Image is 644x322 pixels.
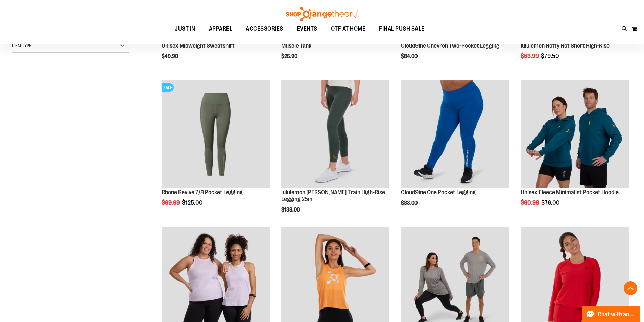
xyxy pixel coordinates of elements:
[379,21,425,36] span: FINAL PUSH SALE
[521,42,610,49] a: lululemon Hotty Hot Short High-Rise
[401,80,509,189] a: Cloud9ine One Pocket Legging
[541,199,561,206] span: $76.00
[401,42,499,49] a: Cloud9ine Chevron Two-Pocket Legging
[401,200,419,206] span: $83.00
[521,53,540,59] span: $63.99
[12,43,31,48] span: Item Type
[278,77,393,230] div: product
[521,80,629,189] a: Unisex Fleece Minimalist Pocket Hoodie
[162,80,270,189] a: Rhone Revive 7/8 Pocket LeggingSALE
[398,77,512,223] div: product
[401,53,419,59] span: $84.00
[209,21,233,36] span: APPAREL
[285,7,359,21] img: Shop Orangetheory
[175,21,195,36] span: JUST IN
[297,21,317,36] span: EVENTS
[158,77,273,223] div: product
[624,281,637,295] button: Back To Top
[281,80,389,189] a: Main view of 2024 October lululemon Wunder Train High-Rise
[281,80,389,188] img: Main view of 2024 October lululemon Wunder Train High-Rise
[331,21,366,36] span: OTF AT HOME
[246,21,283,36] span: ACCESSORIES
[541,53,560,59] span: $79.50
[162,83,174,92] span: SALE
[281,189,385,202] a: lululemon [PERSON_NAME] Train High-Rise Legging 25in
[521,80,629,188] img: Unisex Fleece Minimalist Pocket Hoodie
[324,21,373,37] a: OTF AT HOME
[401,189,476,196] a: Cloud9ine One Pocket Legging
[582,306,640,322] button: Chat with an Expert
[162,189,243,196] a: Rhone Revive 7/8 Pocket Legging
[598,311,636,318] span: Chat with an Expert
[521,199,540,206] span: $60.99
[521,189,619,196] a: Unisex Fleece Minimalist Pocket Hoodie
[168,21,202,37] a: JUST IN
[401,80,509,188] img: Cloud9ine One Pocket Legging
[239,21,290,37] a: ACCESSORIES
[162,42,235,49] a: Unisex Midweight Sweatshirt
[162,80,270,188] img: Rhone Revive 7/8 Pocket Legging
[517,77,632,223] div: product
[162,199,181,206] span: $99.99
[182,199,204,206] span: $125.00
[372,21,431,37] a: FINAL PUSH SALE
[281,207,301,213] span: $138.00
[281,53,299,59] span: $25.90
[281,42,311,49] a: Muscle Tank
[290,21,324,37] a: EVENTS
[202,21,239,36] a: APPAREL
[162,53,179,59] span: $49.90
